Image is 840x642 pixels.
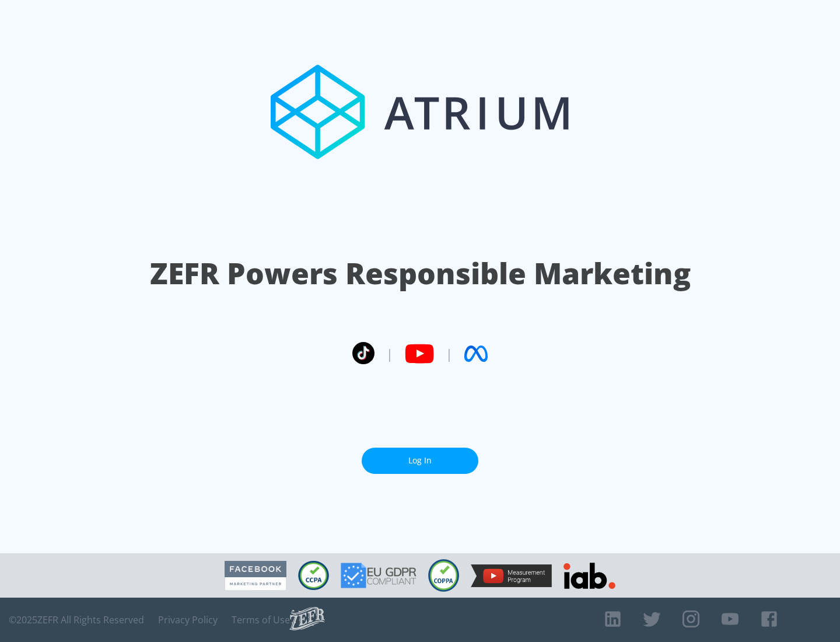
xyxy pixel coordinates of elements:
img: CCPA Compliant [298,561,329,590]
span: © 2025 ZEFR All Rights Reserved [9,614,144,626]
img: IAB [563,563,615,589]
img: GDPR Compliant [341,563,416,588]
span: | [386,345,393,362]
h1: ZEFR Powers Responsible Marketing [150,253,691,294]
img: Facebook Marketing Partner [225,561,286,591]
span: | [446,345,453,362]
a: Terms of Use [232,614,290,626]
img: COPPA Compliant [428,559,459,592]
img: YouTube Measurement Program [471,564,552,587]
a: Log In [362,448,478,474]
a: Privacy Policy [158,614,218,626]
